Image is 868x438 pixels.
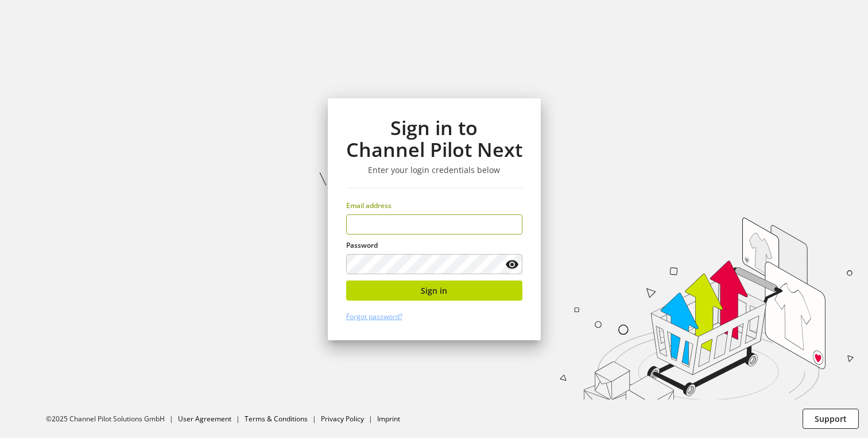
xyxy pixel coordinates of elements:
h1: Sign in to Channel Pilot Next [346,117,522,161]
a: Privacy Policy [321,414,364,424]
button: Support [803,409,859,429]
span: Support [815,413,847,425]
span: Email address [346,201,392,210]
button: Sign in [346,281,522,301]
a: Forgot password? [346,312,402,321]
h3: Enter your login credentials below [346,165,522,175]
li: ©2025 Channel Pilot Solutions GmbH [46,414,178,424]
a: User Agreement [178,414,231,424]
a: Imprint [377,414,400,424]
span: Sign in [421,285,447,297]
a: Terms & Conditions [245,414,308,424]
span: Password [346,240,378,250]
